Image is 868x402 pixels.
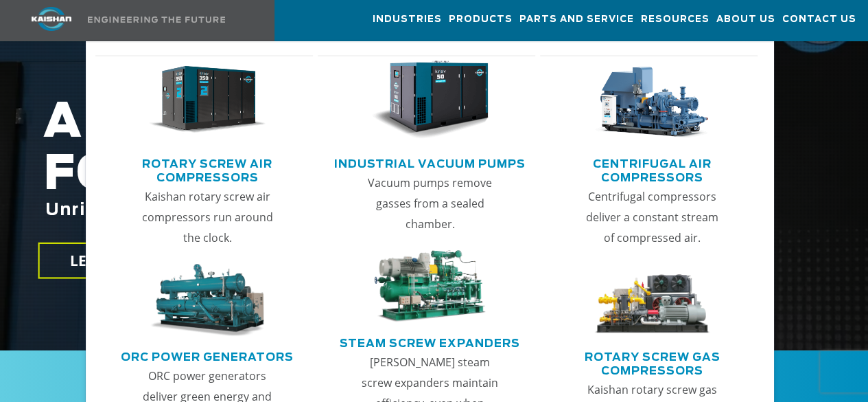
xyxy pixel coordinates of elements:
[334,152,526,172] a: Industrial Vacuum Pumps
[373,1,442,38] a: Industries
[360,172,500,234] p: Vacuum pumps remove gasses from a sealed chamber.
[102,152,314,186] a: Rotary Screw Air Compressors
[149,60,266,139] img: thumb-Rotary-Screw-Air-Compressors
[43,97,692,263] h2: AIR COMPRESSORS FOR THE
[583,186,723,248] p: Centrifugal compressors deliver a constant stream of compressed air.
[121,345,294,366] a: ORC Power Generators
[594,264,711,337] img: thumb-Rotary-Screw-Gas-Compressors
[641,1,709,38] a: Resources
[70,251,165,271] span: LEARN MORE
[371,60,489,139] img: thumb-Industrial-Vacuum-Pumps
[594,60,711,139] img: thumb-Centrifugal-Air-Compressors
[371,250,489,323] img: thumb-Steam-Screw-Expanders
[149,264,266,337] img: thumb-ORC-Power-Generators
[716,1,775,38] a: About Us
[519,1,634,38] a: Parts and Service
[45,202,633,219] span: Unrivaled performance with up to 35% energy cost savings.
[782,12,856,27] span: Contact Us
[547,152,758,186] a: Centrifugal Air Compressors
[88,16,225,23] img: Engineering the future
[340,331,520,352] a: Steam Screw Expanders
[449,12,513,27] span: Products
[641,12,709,27] span: Resources
[547,345,758,379] a: Rotary Screw Gas Compressors
[449,1,513,38] a: Products
[519,12,634,27] span: Parts and Service
[782,1,856,38] a: Contact Us
[38,243,196,279] a: LEARN MORE
[138,186,278,248] p: Kaishan rotary screw air compressors run around the clock.
[373,12,442,27] span: Industries
[716,12,775,27] span: About Us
